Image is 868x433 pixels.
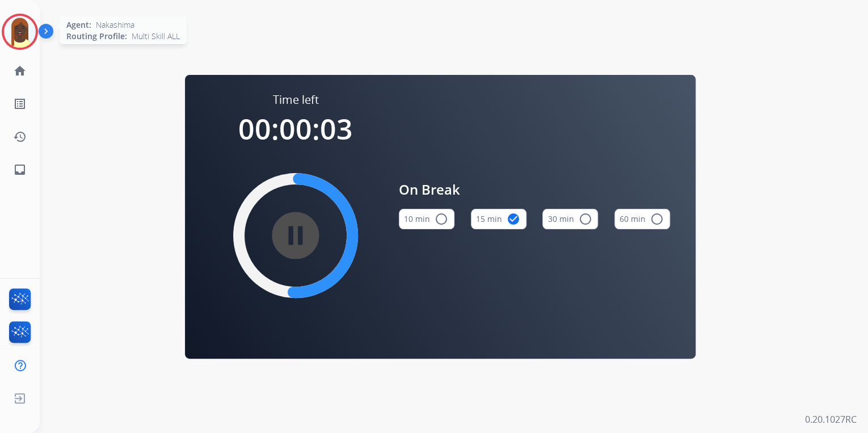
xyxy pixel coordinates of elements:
[805,413,857,426] p: 0.20.1027RC
[238,110,353,148] span: 00:00:03
[435,212,448,226] mat-icon: radio_button_unchecked
[132,31,180,42] span: Multi Skill ALL
[471,209,526,229] button: 15 min
[650,212,664,226] mat-icon: radio_button_unchecked
[96,19,134,31] span: Nakashima
[507,212,520,226] mat-icon: check_circle
[13,163,27,176] mat-icon: inbox
[273,92,319,108] span: Time left
[13,64,27,78] mat-icon: home
[289,229,302,242] mat-icon: pause_circle_filled
[4,16,36,48] img: avatar
[66,31,127,42] span: Routing Profile:
[13,97,27,111] mat-icon: list_alt
[13,130,27,144] mat-icon: history
[399,209,454,229] button: 10 min
[542,209,598,229] button: 30 min
[399,179,670,200] span: On Break
[578,212,592,226] mat-icon: radio_button_unchecked
[614,209,670,229] button: 60 min
[66,19,91,31] span: Agent:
